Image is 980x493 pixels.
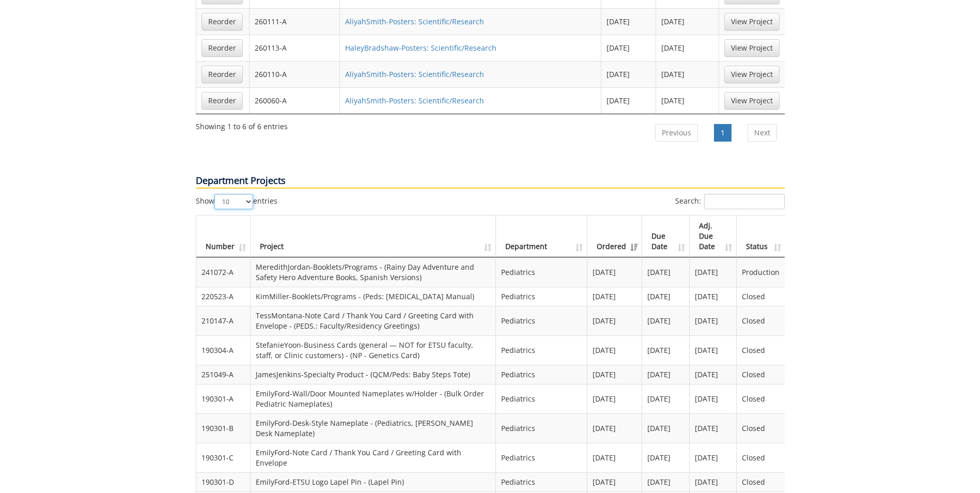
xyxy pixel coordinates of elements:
a: Reorder [201,39,243,57]
td: [DATE] [690,306,737,335]
a: AliyahSmith-Posters: Scientific/Research [345,96,484,105]
a: View Project [724,13,780,30]
td: Pediatrics [496,257,587,287]
td: [DATE] [690,443,737,472]
th: Project: activate to sort column ascending [251,215,496,257]
td: [DATE] [642,287,690,306]
td: StefanieYoon-Business Cards (general — NOT for ETSU faculty, staff, or Clinic customers) - (NP - ... [251,335,496,365]
td: 260113-A [250,35,340,61]
label: Search: [675,194,785,209]
td: [DATE] [656,8,719,35]
div: Showing 1 to 6 of 6 entries [196,117,288,132]
select: Showentries [214,194,253,209]
td: Pediatrics [496,413,587,443]
th: Ordered: activate to sort column ascending [587,215,642,257]
td: 251049-A [196,365,251,384]
td: 260060-A [250,87,340,114]
td: 220523-A [196,287,251,306]
th: Status: activate to sort column ascending [737,215,785,257]
td: Closed [737,472,785,491]
td: Closed [737,287,785,306]
td: 190304-A [196,335,251,365]
td: [DATE] [690,365,737,384]
a: 1 [714,124,732,142]
td: 241072-A [196,257,251,287]
a: View Project [724,66,780,83]
td: 190301-D [196,472,251,491]
td: Closed [737,443,785,472]
th: Due Date: activate to sort column ascending [642,215,690,257]
a: Reorder [201,13,243,30]
td: Closed [737,335,785,365]
td: [DATE] [642,384,690,413]
p: Department Projects [196,174,785,189]
td: JamesJenkins-Specialty Product - (QCM/Peds: Baby Steps Tote) [251,365,496,384]
a: AliyahSmith-Posters: Scientific/Research [345,69,484,79]
td: Production [737,257,785,287]
label: Show entries [196,194,277,209]
a: Reorder [201,66,243,83]
td: [DATE] [601,35,656,61]
td: [DATE] [601,61,656,87]
td: [DATE] [690,335,737,365]
td: [DATE] [642,472,690,491]
td: [DATE] [656,87,719,114]
th: Adj. Due Date: activate to sort column ascending [690,215,737,257]
td: [DATE] [642,413,690,443]
input: Search: [704,194,785,209]
td: [DATE] [587,384,642,413]
a: View Project [724,39,780,57]
td: Pediatrics [496,384,587,413]
td: [DATE] [656,35,719,61]
td: [DATE] [587,443,642,472]
td: [DATE] [587,287,642,306]
td: Pediatrics [496,287,587,306]
a: AliyahSmith-Posters: Scientific/Research [345,17,484,26]
td: 260110-A [250,61,340,87]
td: Pediatrics [496,443,587,472]
td: Pediatrics [496,306,587,335]
td: 190301-C [196,443,251,472]
td: [DATE] [587,257,642,287]
td: [DATE] [690,413,737,443]
td: Pediatrics [496,472,587,491]
td: Closed [737,306,785,335]
td: [DATE] [690,257,737,287]
a: Previous [655,124,698,142]
td: [DATE] [690,472,737,491]
td: [DATE] [690,287,737,306]
a: HaleyBradshaw-Posters: Scientific/Research [345,43,496,53]
td: 190301-B [196,413,251,443]
td: EmilyFord-Desk-Style Nameplate - (Pediatrics, [PERSON_NAME] Desk Nameplate) [251,413,496,443]
a: View Project [724,92,780,110]
th: Number: activate to sort column ascending [196,215,251,257]
td: Closed [737,413,785,443]
td: [DATE] [642,365,690,384]
td: TessMontana-Note Card / Thank You Card / Greeting Card with Envelope - (PEDS.: Faculty/Residency ... [251,306,496,335]
td: [DATE] [642,443,690,472]
td: Closed [737,365,785,384]
a: Reorder [201,92,243,110]
td: [DATE] [642,306,690,335]
td: Pediatrics [496,365,587,384]
td: [DATE] [587,413,642,443]
td: [DATE] [656,61,719,87]
td: [DATE] [601,87,656,114]
td: 210147-A [196,306,251,335]
td: EmilyFord-ETSU Logo Lapel Pin - (Lapel Pin) [251,472,496,491]
td: MeredithJordan-Booklets/Programs - (Rainy Day Adventure and Safety Hero Adventure Books, Spanish ... [251,257,496,287]
td: 190301-A [196,384,251,413]
a: Next [748,124,777,142]
td: [DATE] [587,472,642,491]
td: [DATE] [642,257,690,287]
th: Department: activate to sort column ascending [496,215,587,257]
td: 260111-A [250,8,340,35]
td: [DATE] [601,8,656,35]
td: EmilyFord-Note Card / Thank You Card / Greeting Card with Envelope [251,443,496,472]
td: [DATE] [587,306,642,335]
td: [DATE] [587,365,642,384]
td: [DATE] [642,335,690,365]
td: Pediatrics [496,335,587,365]
td: Closed [737,384,785,413]
td: [DATE] [587,335,642,365]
